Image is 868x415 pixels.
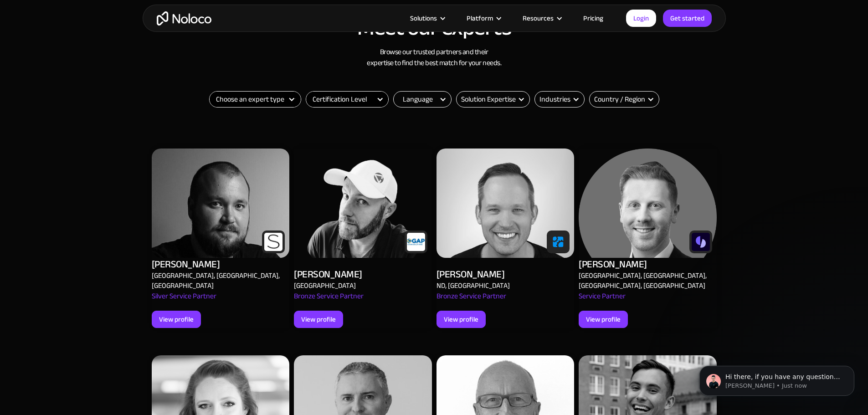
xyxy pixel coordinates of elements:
a: Alex Vyshnevskiy - Noloco app builder Expert[PERSON_NAME][GEOGRAPHIC_DATA]Bronze Service PartnerV... [294,137,432,339]
a: Alex Vyshnevskiy - Noloco app builder Expert[PERSON_NAME][GEOGRAPHIC_DATA], [GEOGRAPHIC_DATA], [G... [152,137,290,339]
img: Alex Vyshnevskiy - Noloco app builder Expert [152,149,290,258]
div: [PERSON_NAME] [579,258,647,271]
div: Country / Region [589,91,659,108]
form: Filter [209,91,301,108]
div: Platform [467,12,493,24]
a: Login [626,10,656,27]
div: Service Partner [579,291,626,311]
img: Alex Vyshnevskiy - Noloco app builder Expert [579,149,717,258]
div: [GEOGRAPHIC_DATA], [GEOGRAPHIC_DATA], [GEOGRAPHIC_DATA] [152,271,285,291]
div: [GEOGRAPHIC_DATA] [294,281,356,291]
img: Alex Vyshnevskiy - Noloco app builder Expert [294,149,432,258]
div: Solution Expertise [461,94,516,105]
div: View profile [444,313,478,325]
div: Solution Expertise [456,91,530,108]
div: Bronze Service Partner [294,291,364,311]
div: [GEOGRAPHIC_DATA], [GEOGRAPHIC_DATA], [GEOGRAPHIC_DATA], [GEOGRAPHIC_DATA] [579,271,712,291]
div: Platform [455,12,511,24]
div: Industries [534,91,585,108]
form: Email Form [456,91,530,108]
h2: Meet our experts [152,15,717,40]
div: Country / Region [594,94,645,105]
form: Email Form [534,91,585,108]
a: Alex Vyshnevskiy - Noloco app builder Expert[PERSON_NAME]ND, [GEOGRAPHIC_DATA]Bronze Service Part... [437,137,575,339]
a: Get started [663,10,712,27]
div: Language [393,91,452,108]
div: [PERSON_NAME] [152,258,220,271]
div: Silver Service Partner [152,291,216,311]
div: View profile [586,313,621,325]
form: Email Form [393,91,452,108]
iframe: Intercom notifications message [686,347,868,410]
div: Resources [511,12,572,24]
div: Solutions [399,12,455,24]
div: Resources [523,12,554,24]
a: Alex Vyshnevskiy - Noloco app builder Expert[PERSON_NAME][GEOGRAPHIC_DATA], [GEOGRAPHIC_DATA], [G... [579,137,717,339]
a: home [157,11,211,26]
form: Filter [306,91,389,108]
div: [PERSON_NAME] [294,268,362,281]
img: Alex Vyshnevskiy - Noloco app builder Expert [437,149,575,258]
h3: Browse our trusted partners and their expertise to find the best match for your needs. [152,46,717,68]
div: Bronze Service Partner [437,291,506,311]
div: Solutions [410,12,437,24]
form: Email Form [589,91,659,108]
div: Industries [539,94,570,105]
a: Pricing [572,12,615,24]
div: View profile [159,313,194,325]
div: [PERSON_NAME] [437,268,505,281]
div: Language [403,94,433,105]
div: ND, [GEOGRAPHIC_DATA] [437,281,510,291]
div: View profile [301,313,336,325]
